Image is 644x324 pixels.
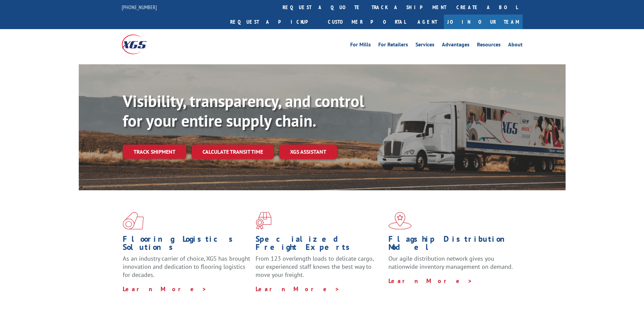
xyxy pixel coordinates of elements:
a: Customer Portal [323,15,411,29]
img: xgs-icon-flagship-distribution-model-red [388,212,412,230]
h1: Flooring Logistics Solutions [123,235,251,255]
a: Resources [477,42,501,49]
span: Our agile distribution network gives you nationwide inventory management on demand. [388,255,513,271]
h1: Specialized Freight Experts [256,235,383,255]
a: For Mills [350,42,371,49]
a: Learn More > [388,277,473,285]
a: Agent [411,15,444,29]
a: About [508,42,523,49]
a: Calculate transit time [192,145,274,159]
img: xgs-icon-total-supply-chain-intelligence-red [123,212,144,230]
a: Advantages [442,42,470,49]
a: Learn More > [256,285,340,293]
a: Track shipment [123,145,186,159]
h1: Flagship Distribution Model [388,235,516,255]
a: Request a pickup [225,15,323,29]
span: As an industry carrier of choice, XGS has brought innovation and dedication to flooring logistics... [123,255,250,279]
b: Visibility, transparency, and control for your entire supply chain. [123,90,364,131]
a: Learn More > [123,285,207,293]
a: Services [415,42,434,49]
a: [PHONE_NUMBER] [122,4,157,10]
a: Join Our Team [444,15,523,29]
a: For Retailers [378,42,408,49]
p: From 123 overlength loads to delicate cargo, our experienced staff knows the best way to move you... [256,255,383,285]
img: xgs-icon-focused-on-flooring-red [256,212,271,230]
a: XGS ASSISTANT [279,145,337,159]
